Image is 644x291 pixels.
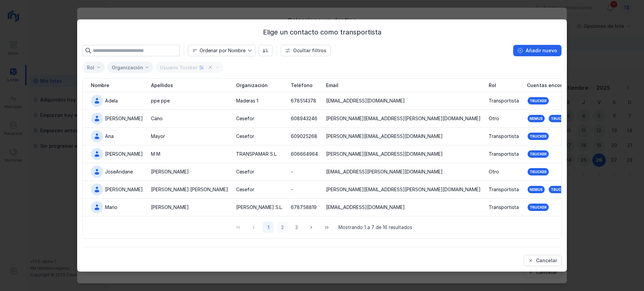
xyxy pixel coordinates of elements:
[293,47,326,54] div: Ocultar filtros
[263,222,274,233] button: Page 1
[151,115,163,122] div: Cano
[320,222,333,233] button: Last Page
[326,82,338,89] span: Email
[105,186,143,193] div: [PERSON_NAME]
[489,186,519,193] div: Transportista
[291,82,313,89] span: Teléfono
[489,82,496,89] span: Rol
[524,255,561,266] button: Cancelar
[151,133,165,140] div: Mayor
[83,27,561,37] div: Elige un contacto como transportista
[326,204,405,211] div: [EMAIL_ADDRESS][DOMAIN_NAME]
[530,98,547,103] div: Trucker
[236,133,254,140] div: Cesefor
[91,82,109,89] span: Nombre
[326,168,443,175] div: [EMAIL_ADDRESS][PERSON_NAME][DOMAIN_NAME]
[236,186,254,193] div: Cesefor
[236,151,277,157] div: TRANSPAMAR S.L.
[105,97,118,104] div: Adela
[530,187,543,192] div: Nemus
[489,115,499,122] div: Otro
[326,151,443,157] div: [PERSON_NAME][EMAIL_ADDRESS][DOMAIN_NAME]
[105,151,143,157] div: [PERSON_NAME]
[530,152,547,156] div: Trucker
[530,169,547,174] div: Trucker
[305,222,318,233] button: Next Page
[326,186,481,193] div: [PERSON_NAME][EMAIL_ADDRESS][PERSON_NAME][DOMAIN_NAME]
[530,116,543,121] div: Nemus
[489,151,519,157] div: Transportista
[513,45,561,56] button: Añadir nuevo
[489,133,519,140] div: Transportista
[236,168,254,175] div: Cesefor
[105,115,143,122] div: [PERSON_NAME]
[526,47,557,54] div: Añadir nuevo
[489,204,519,211] div: Transportista
[112,65,143,70] div: Organización
[489,97,519,104] div: Transportista
[291,133,317,140] div: 609025268
[291,204,317,211] div: 678758819
[200,48,246,53] div: Ordenar por Nombre
[105,168,133,175] div: JoseAridane
[530,134,547,139] div: Trucker
[489,168,499,175] div: Otro
[291,97,316,104] div: 678514378
[151,97,170,104] div: ppe ppe
[151,82,173,89] span: Apellidos
[87,65,94,70] div: Rol
[291,168,293,175] div: -
[83,62,96,73] span: Seleccionar
[151,204,189,211] div: [PERSON_NAME]
[530,205,547,210] div: Trucker
[105,204,117,211] div: Mario
[151,186,228,193] div: [PERSON_NAME] [PERSON_NAME]
[291,115,317,122] div: 608943246
[527,82,579,89] span: Cuentas encontradas
[236,204,283,211] div: [PERSON_NAME] S.L.
[188,45,248,56] span: Nombre
[291,222,302,233] button: Page 3
[151,151,160,157] div: M M
[151,168,189,175] div: [PERSON_NAME]
[338,224,412,231] span: Mostrando 1 a 7 de 16 resultados
[551,187,568,192] div: Trucker
[277,222,288,233] button: Page 2
[291,186,293,193] div: -
[236,115,254,122] div: Cesefor
[326,115,481,122] div: [PERSON_NAME][EMAIL_ADDRESS][PERSON_NAME][DOMAIN_NAME]
[326,97,405,104] div: [EMAIL_ADDRESS][DOMAIN_NAME]
[281,45,331,56] button: Ocultar filtros
[236,97,258,104] div: Maderas 1
[236,82,268,89] span: Organización
[105,133,114,140] div: Ana
[551,116,568,121] div: Trucker
[291,151,318,157] div: 606664964
[536,257,557,264] div: Cancelar
[326,133,443,140] div: [PERSON_NAME][EMAIL_ADDRESS][DOMAIN_NAME]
